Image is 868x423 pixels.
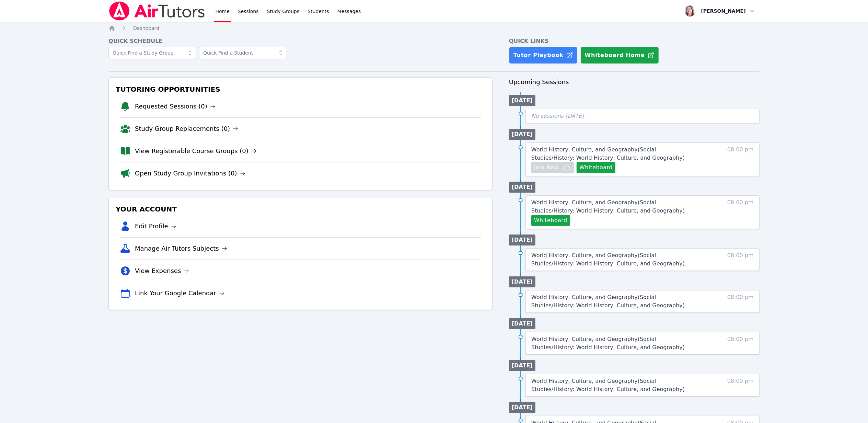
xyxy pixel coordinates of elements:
[114,203,487,215] h3: Your Account
[727,377,754,393] span: 08:00 pm
[509,182,535,193] li: [DATE]
[135,124,238,134] a: Study Group Replacements (0)
[531,146,685,161] span: World History, Culture, and Geography ( Social Studies/History: World History, Culture, and Geogr...
[108,25,760,32] nav: Breadcrumb
[531,198,698,215] a: World History, Culture, and Geography(Social Studies/History: World History, Culture, and Geography)
[133,25,159,32] a: Dashboard
[509,47,578,64] a: Tutor Playbook
[108,1,206,21] img: Air Tutors
[108,37,493,45] h4: Quick Schedule
[531,293,698,310] a: World History, Culture, and Geography(Social Studies/History: World History, Culture, and Geography)
[135,266,189,276] a: View Expenses
[135,102,216,111] a: Requested Sessions (0)
[135,244,227,253] a: Manage Air Tutors Subjects
[133,25,159,31] span: Dashboard
[509,276,535,287] li: [DATE]
[531,252,685,267] span: World History, Culture, and Geography ( Social Studies/History: World History, Culture, and Geogr...
[509,37,760,45] h4: Quick Links
[509,129,535,140] li: [DATE]
[531,215,570,226] button: Whiteboard
[534,163,559,172] span: Join Now
[727,251,754,268] span: 08:00 pm
[531,113,584,119] span: No sessions [DATE]
[531,336,685,351] span: World History, Culture, and Geography ( Social Studies/History: World History, Culture, and Geogr...
[509,235,535,245] li: [DATE]
[727,293,754,310] span: 08:00 pm
[531,199,685,214] span: World History, Culture, and Geography ( Social Studies/History: World History, Culture, and Geogr...
[531,251,698,268] a: World History, Culture, and Geography(Social Studies/History: World History, Culture, and Geography)
[135,221,176,231] a: Edit Profile
[531,377,698,393] a: World History, Culture, and Geography(Social Studies/History: World History, Culture, and Geography)
[727,335,754,352] span: 08:00 pm
[727,146,754,173] span: 08:00 pm
[531,146,698,162] a: World History, Culture, and Geography(Social Studies/History: World History, Culture, and Geography)
[509,402,535,413] li: [DATE]
[114,83,487,95] h3: Tutoring Opportunities
[135,146,257,156] a: View Registerable Course Groups (0)
[531,378,685,392] span: World History, Culture, and Geography ( Social Studies/History: World History, Culture, and Geogr...
[135,288,224,298] a: Link Your Google Calendar
[580,47,659,64] button: Whiteboard Home
[531,335,698,352] a: World History, Culture, and Geography(Social Studies/History: World History, Culture, and Geography)
[727,198,754,226] span: 08:00 pm
[135,169,245,178] a: Open Study Group Invitations (0)
[509,318,535,329] li: [DATE]
[531,294,685,309] span: World History, Culture, and Geography ( Social Studies/History: World History, Culture, and Geogr...
[509,95,535,106] li: [DATE]
[199,47,287,59] input: Quick Find a Student
[509,77,760,87] h3: Upcoming Sessions
[531,162,574,173] button: Join Now
[577,162,615,173] button: Whiteboard
[108,47,196,59] input: Quick Find a Study Group
[337,8,361,15] span: Messages
[509,360,535,371] li: [DATE]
